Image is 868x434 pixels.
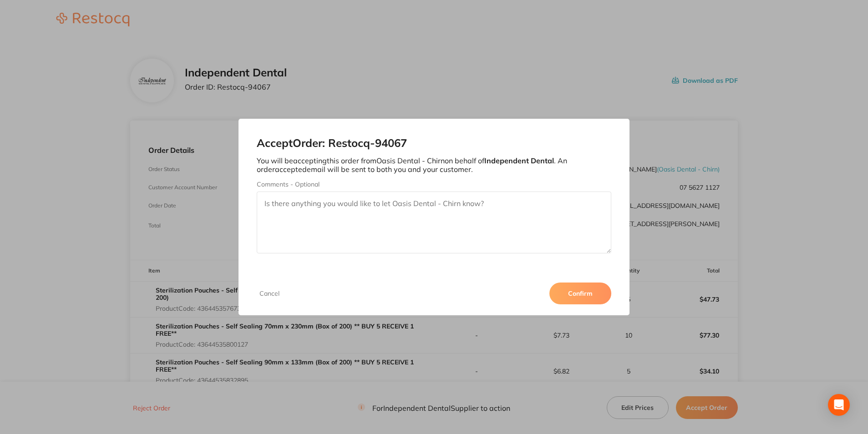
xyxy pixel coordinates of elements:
label: Comments - Optional [257,181,611,188]
button: Confirm [549,283,611,304]
p: You will be accepting this order from Oasis Dental - Chirn on behalf of . An order accepted email... [257,156,611,173]
h2: Accept Order: Restocq- 94067 [257,137,611,150]
b: Independent Dental [484,156,554,165]
button: Cancel [257,289,282,298]
div: Open Intercom Messenger [828,394,850,416]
